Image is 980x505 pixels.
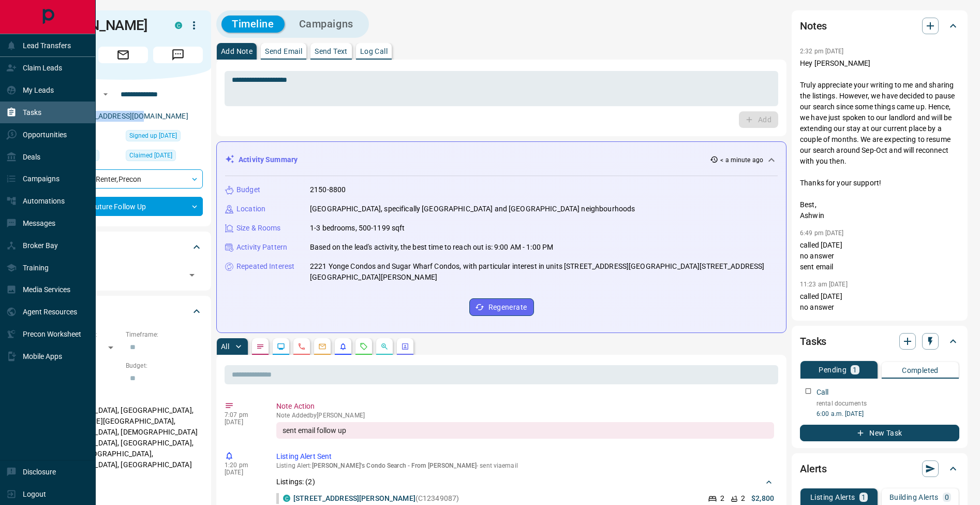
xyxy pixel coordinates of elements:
[741,493,745,504] p: 2
[98,47,148,63] span: Email
[126,150,203,164] div: Fri Dec 23 2022
[800,329,959,354] div: Tasks
[720,493,724,504] p: 2
[810,494,855,501] p: Listing Alerts
[236,204,265,214] p: Location
[221,48,253,55] p: Add Note
[265,48,302,55] p: Send Email
[800,48,844,55] p: 2:32 pm [DATE]
[43,169,203,189] div: Renter , Precon
[43,479,203,488] p: Motivation:
[816,387,829,398] p: Call
[310,242,553,253] p: Based on the lead's activity, the best time to reach out is: 9:00 AM - 1:00 PM
[276,401,774,412] p: Note Action
[99,88,112,100] button: Open
[256,342,264,351] svg: Notes
[175,22,182,29] div: condos.ca
[185,268,199,282] button: Open
[236,223,281,234] p: Size & Rooms
[236,242,287,253] p: Activity Pattern
[283,495,290,502] div: condos.ca
[800,425,959,441] button: New Task
[800,240,959,272] p: called [DATE] no answer sent email
[800,229,844,237] p: 6:49 pm [DATE]
[310,261,778,283] p: 2221 Yonge Condos and Sugar Wharf Condos, with particular interest in units [STREET_ADDRESS][GEOG...
[318,342,326,351] svg: Emails
[800,58,959,221] p: Hey [PERSON_NAME] Truly appreciate your writing to me and sharing the listings. However, we have ...
[800,291,959,324] p: called [DATE] no answer sent email
[276,472,774,492] div: Listings: (2)
[720,155,763,165] p: < a minute ago
[43,17,159,34] h1: [PERSON_NAME]
[339,342,347,351] svg: Listing Alerts
[315,48,348,55] p: Send Text
[469,298,534,316] button: Regenerate
[277,342,285,351] svg: Lead Browsing Activity
[225,469,261,476] p: [DATE]
[360,342,368,351] svg: Requests
[126,130,203,145] div: Sat Oct 15 2022
[126,361,203,370] p: Budget:
[276,422,774,439] div: sent email follow up
[225,411,261,419] p: 7:07 pm
[380,342,389,351] svg: Opportunities
[289,16,364,33] button: Campaigns
[800,13,959,38] div: Notes
[43,197,203,216] div: Future Follow Up
[43,393,203,402] p: Areas Searched:
[236,261,294,272] p: Repeated Interest
[276,451,774,462] p: Listing Alert Sent
[43,402,203,473] p: [GEOGRAPHIC_DATA], [GEOGRAPHIC_DATA], [PERSON_NAME][GEOGRAPHIC_DATA], [GEOGRAPHIC_DATA], [DEMOGRA...
[71,112,188,120] a: [EMAIL_ADDRESS][DOMAIN_NAME]
[221,343,229,350] p: All
[312,462,477,469] span: [PERSON_NAME]'s Condo Search - From [PERSON_NAME]
[236,184,260,195] p: Budget
[276,462,774,469] p: Listing Alert : - sent via email
[800,281,848,288] p: 11:23 am [DATE]
[129,150,172,161] span: Claimed [DATE]
[816,399,959,408] p: rental documents
[225,150,778,169] div: Activity Summary< a minute ago
[310,223,405,234] p: 1-3 bedrooms, 500-1199 sqft
[853,366,857,373] p: 1
[153,47,203,63] span: Message
[43,235,203,259] div: Tags
[800,456,959,481] div: Alerts
[862,494,866,501] p: 1
[819,366,847,373] p: Pending
[889,494,939,501] p: Building Alerts
[43,299,203,324] div: Criteria
[129,131,177,141] span: Signed up [DATE]
[902,367,939,374] p: Completed
[221,16,285,33] button: Timeline
[239,154,298,165] p: Activity Summary
[276,412,774,419] p: Note Added by [PERSON_NAME]
[225,461,261,469] p: 1:20 pm
[310,204,635,214] p: [GEOGRAPHIC_DATA], specifically [GEOGRAPHIC_DATA] and [GEOGRAPHIC_DATA] neighbourhoods
[225,419,261,426] p: [DATE]
[751,493,774,504] p: $2,800
[816,409,959,419] p: 6:00 a.m. [DATE]
[293,494,415,502] a: [STREET_ADDRESS][PERSON_NAME]
[310,184,346,195] p: 2150-8800
[401,342,409,351] svg: Agent Actions
[800,333,826,350] h2: Tasks
[293,493,459,504] p: (C12349087)
[800,18,827,34] h2: Notes
[298,342,306,351] svg: Calls
[360,48,388,55] p: Log Call
[126,330,203,339] p: Timeframe:
[276,477,315,487] p: Listings: ( 2 )
[945,494,949,501] p: 0
[800,460,827,477] h2: Alerts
